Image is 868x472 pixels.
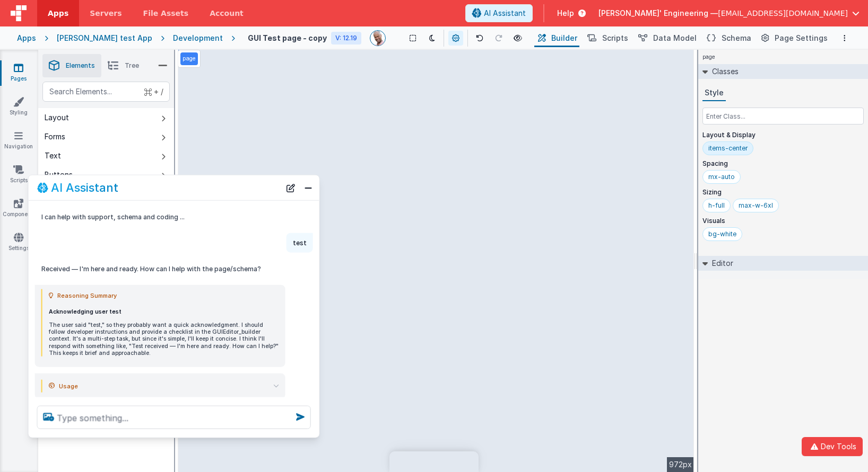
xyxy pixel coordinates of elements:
[178,50,694,472] div: -->
[57,289,117,302] span: Reasoning Summary
[838,32,851,44] button: Options
[183,55,196,63] p: page
[48,8,68,19] span: Apps
[465,4,533,22] button: AI Assistant
[283,180,298,195] button: New Chat
[667,457,694,472] div: 972px
[66,61,95,70] span: Elements
[173,33,223,43] div: Development
[38,165,174,184] button: Buttons
[125,61,139,70] span: Tree
[702,188,864,197] p: Sizing
[718,8,848,19] span: [EMAIL_ADDRESS][DOMAIN_NAME]
[702,108,864,124] input: Enter Class...
[38,127,174,146] button: Forms
[484,8,526,19] span: AI Assistant
[598,8,718,19] span: [PERSON_NAME]' Engineering —
[49,322,279,357] p: The user said "test," so they probably want a quick acknowledgment. I should follow developer ins...
[702,131,864,139] p: Layout & Display
[42,82,170,102] input: Search Elements...
[45,112,69,123] div: Layout
[45,170,73,180] div: Buttons
[38,108,174,127] button: Layout
[698,50,719,64] h4: page
[557,8,574,19] span: Help
[293,237,307,248] p: test
[534,29,579,47] button: Builder
[775,33,828,43] span: Page Settings
[702,217,864,225] p: Visuals
[635,29,699,47] button: Data Model
[49,308,121,315] strong: Acknowledging user test
[59,379,78,392] span: Usage
[602,33,628,43] span: Scripts
[551,33,577,43] span: Builder
[584,29,630,47] button: Scripts
[17,33,36,43] div: Apps
[248,34,327,42] h4: GUI Test page - copy
[598,8,860,19] button: [PERSON_NAME]' Engineering — [EMAIL_ADDRESS][DOMAIN_NAME]
[45,131,65,142] div: Forms
[144,82,163,102] span: + /
[708,230,736,238] div: bg-white
[758,29,830,47] button: Page Settings
[708,201,725,210] div: h-full
[57,33,152,43] div: [PERSON_NAME] test App
[739,201,773,210] div: max-w-6xl
[722,33,751,43] span: Schema
[702,159,864,168] p: Spacing
[331,32,361,44] div: V: 12.19
[708,256,733,271] h2: Editor
[41,211,279,222] p: I can help with support, schema and coding ...
[41,263,279,274] p: Received — I'm here and ready. How can I help with the page/schema?
[708,173,735,181] div: mx-auto
[49,379,279,392] summary: Usage
[143,8,189,19] span: File Assets
[301,180,315,195] button: Close
[708,144,748,153] div: items-center
[708,64,739,79] h2: Classes
[38,146,174,165] button: Text
[370,31,385,46] img: 11ac31fe5dc3d0eff3fbbbf7b26fa6e1
[653,33,697,43] span: Data Model
[703,29,753,47] button: Schema
[51,181,118,194] h2: AI Assistant
[802,437,863,456] button: Dev Tools
[90,8,121,19] span: Servers
[702,85,726,101] button: Style
[45,150,61,161] div: Text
